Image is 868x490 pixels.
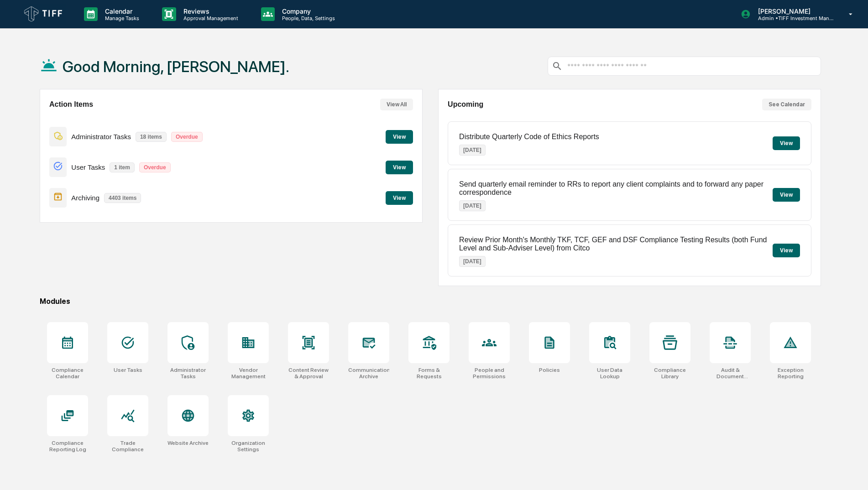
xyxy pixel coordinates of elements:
[348,367,389,380] div: Communications Archive
[751,15,836,21] p: Admin • TIFF Investment Management
[539,367,560,373] div: Policies
[459,133,599,141] p: Distribute Quarterly Code of Ethics Reports
[408,367,450,380] div: Forms & Requests
[110,162,135,172] p: 1 item
[751,7,836,15] p: [PERSON_NAME]
[386,130,413,144] button: View
[380,99,413,110] button: View All
[386,193,413,202] a: View
[773,136,800,150] button: View
[839,460,863,485] iframe: Open customer support
[49,100,93,109] h2: Action Items
[459,180,773,197] p: Send quarterly email reminder to RRs to report any client complaints and to forward any paper cor...
[386,132,413,141] a: View
[176,7,243,15] p: Reviews
[167,440,209,446] div: Website Archive
[47,367,88,380] div: Compliance Calendar
[459,200,486,211] p: [DATE]
[386,161,413,174] button: View
[139,162,171,172] p: Overdue
[770,367,811,380] div: Exception Reporting
[288,367,329,380] div: Content Review & Approval
[773,244,800,257] button: View
[386,162,413,171] a: View
[47,440,88,453] div: Compliance Reporting Log
[228,367,269,380] div: Vendor Management
[649,367,690,380] div: Compliance Library
[773,188,800,202] button: View
[63,57,289,76] h1: Good Morning, [PERSON_NAME].
[98,7,144,15] p: Calendar
[459,236,773,252] p: Review Prior Month's Monthly TKF, TCF, GEF and DSF Compliance Testing Results (both Fund Level an...
[107,440,148,453] div: Trade Compliance
[136,132,167,142] p: 18 items
[762,99,811,110] button: See Calendar
[114,367,142,373] div: User Tasks
[71,163,105,171] p: User Tasks
[275,7,340,15] p: Company
[469,367,510,380] div: People and Permissions
[386,191,413,205] button: View
[228,440,269,453] div: Organization Settings
[459,256,486,267] p: [DATE]
[176,15,243,21] p: Approval Management
[104,193,141,203] p: 4403 items
[710,367,751,380] div: Audit & Document Logs
[167,367,209,380] div: Administrator Tasks
[98,15,144,21] p: Manage Tasks
[71,133,131,141] p: Administrator Tasks
[459,145,486,156] p: [DATE]
[22,4,66,24] img: logo
[589,367,630,380] div: User Data Lookup
[448,100,483,109] h2: Upcoming
[275,15,340,21] p: People, Data, Settings
[40,297,821,306] div: Modules
[71,194,99,202] p: Archiving
[171,132,203,142] p: Overdue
